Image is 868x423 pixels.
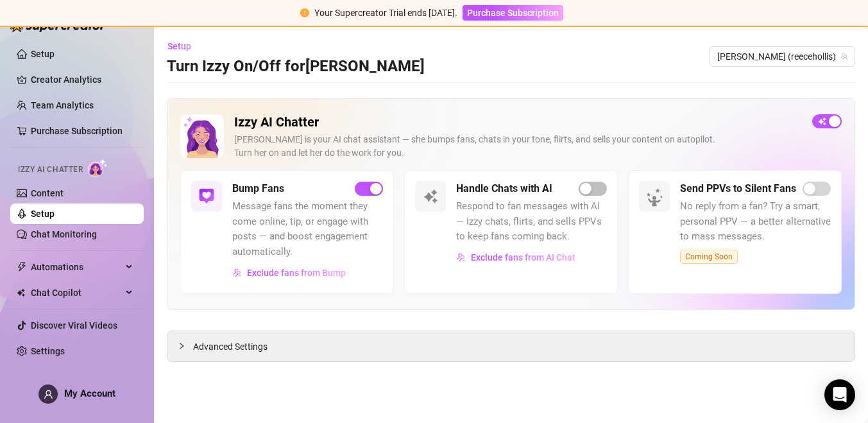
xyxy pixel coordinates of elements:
[456,247,576,268] button: Exclude fans from AI Chat
[233,268,242,277] img: svg%3e
[167,36,201,56] button: Setup
[680,199,831,245] span: No reply from a fan? Try a smart, personal PPV — a better alternative to mass messages.
[17,262,27,272] span: thunderbolt
[31,49,55,59] a: Setup
[680,181,796,196] h5: Send PPVs to Silent Fans
[234,114,802,130] h2: Izzy AI Chatter
[167,41,191,51] span: Setup
[167,56,425,77] h3: Turn Izzy On/Off for [PERSON_NAME]
[64,388,115,399] span: My Account
[17,288,25,297] img: Chat Copilot
[300,8,309,17] span: exclamation-circle
[232,263,346,283] button: Exclude fans from Bump
[193,340,268,354] span: Advanced Settings
[31,188,64,198] a: Content
[18,164,83,176] span: Izzy AI Chatter
[467,8,559,18] span: Purchase Subscription
[717,47,847,66] span: Reece (reecehollis)
[31,257,122,277] span: Automations
[680,250,738,264] span: Coming Soon
[44,390,53,399] span: user
[463,8,563,18] a: Purchase Subscription
[824,379,855,410] div: Open Intercom Messenger
[471,252,575,263] span: Exclude fans from AI Chat
[314,8,457,18] span: Your Supercreator Trial ends [DATE].
[31,69,133,90] a: Creator Analytics
[232,181,284,196] h5: Bump Fans
[199,189,214,204] img: svg%3e
[232,199,383,259] span: Message fans the moment they come online, tip, or engage with posts — and boost engagement automa...
[234,133,802,160] div: [PERSON_NAME] is your AI chat assistant — she bumps fans, chats in your tone, flirts, and sells y...
[457,253,466,262] img: svg%3e
[456,199,607,245] span: Respond to fan messages with AI — Izzy chats, flirts, and sells PPVs to keep fans coming back.
[31,209,55,219] a: Setup
[31,100,94,110] a: Team Analytics
[646,188,667,209] img: silent-fans-ppv-o-N6Mmdf.svg
[247,268,346,278] span: Exclude fans from Bump
[31,126,123,136] a: Purchase Subscription
[180,114,224,158] img: Izzy AI Chatter
[456,181,552,196] h5: Handle Chats with AI
[31,320,117,331] a: Discover Viral Videos
[840,53,848,60] span: team
[178,339,193,353] div: collapsed
[178,342,185,350] span: collapsed
[423,189,438,204] img: svg%3e
[31,282,122,303] span: Chat Copilot
[88,159,108,177] img: AI Chatter
[31,229,97,239] a: Chat Monitoring
[31,346,65,356] a: Settings
[463,5,563,21] button: Purchase Subscription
